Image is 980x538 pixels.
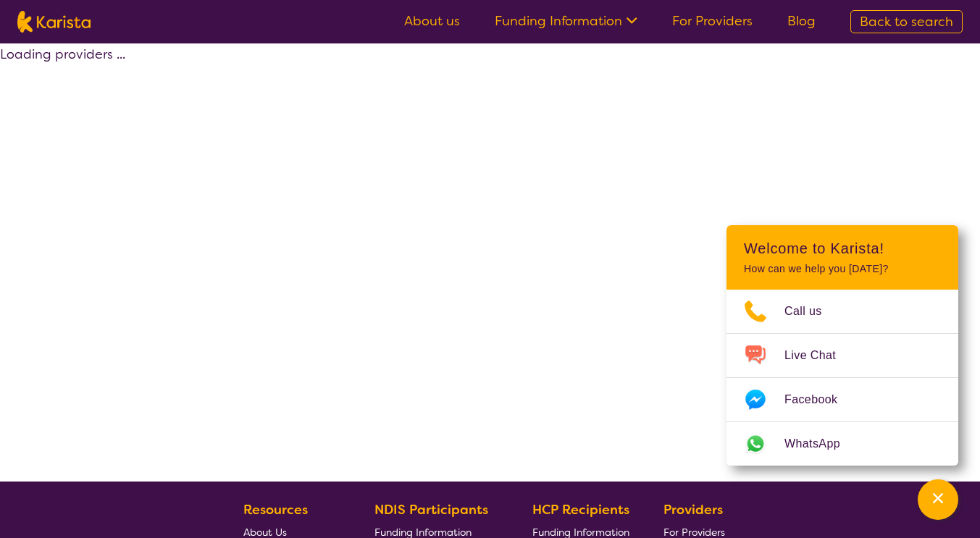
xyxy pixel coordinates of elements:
[374,501,488,518] b: NDIS Participants
[663,501,723,518] b: Providers
[726,290,958,466] ul: Choose channel
[784,433,858,455] span: WhatsApp
[787,12,816,30] a: Blog
[744,263,941,275] p: How can we help you [DATE]?
[744,240,941,257] h2: Welcome to Karista!
[850,10,963,33] a: Back to search
[784,345,853,366] span: Live Chat
[495,12,637,30] a: Funding Information
[784,300,839,322] span: Call us
[243,501,308,518] b: Resources
[532,501,629,518] b: HCP Recipients
[860,13,953,30] span: Back to search
[404,12,460,30] a: About us
[784,389,855,411] span: Facebook
[17,11,91,33] img: Karista logo
[726,225,958,466] div: Channel Menu
[726,422,958,466] a: Web link opens in a new tab.
[672,12,753,30] a: For Providers
[918,479,958,520] button: Channel Menu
